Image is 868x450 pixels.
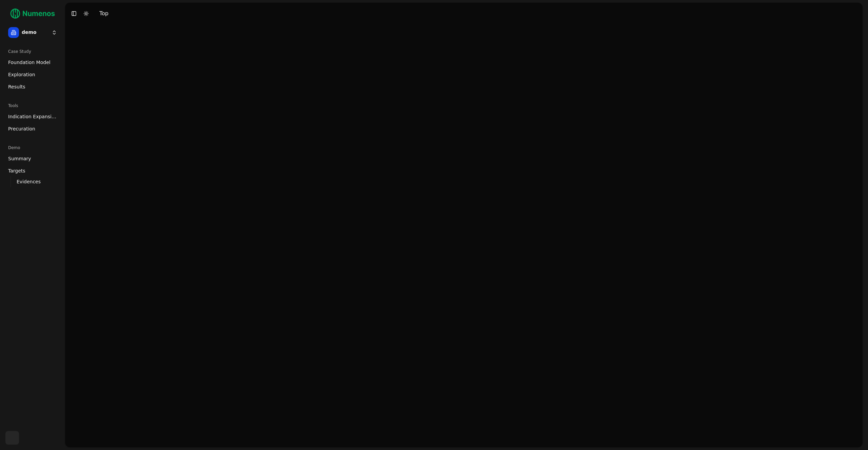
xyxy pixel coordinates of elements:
a: Summary [5,153,60,164]
span: Indication Expansion [8,113,57,120]
a: Indication Expansion [5,111,60,122]
a: Evidences [14,177,52,186]
span: Results [8,83,25,90]
button: demo [5,24,60,41]
span: Summary [8,155,31,162]
a: Targets [5,165,60,176]
span: Evidences [17,178,41,185]
span: demo [22,29,49,36]
div: Tools [5,100,60,111]
a: Precuration [5,123,60,134]
span: Foundation Model [8,59,51,66]
a: Exploration [5,69,60,80]
a: Results [5,81,60,92]
img: Numenos [5,5,60,22]
a: Foundation Model [5,57,60,68]
span: Precuration [8,125,35,132]
span: Exploration [8,71,35,78]
span: Targets [8,167,25,174]
div: Top [99,9,108,18]
div: Demo [5,142,60,153]
div: Case Study [5,46,60,57]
